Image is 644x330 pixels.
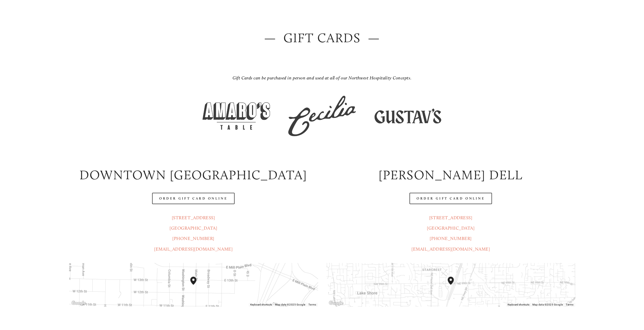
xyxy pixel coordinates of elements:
span: Map data ©2025 Google [532,303,563,306]
a: [STREET_ADDRESS][GEOGRAPHIC_DATA] [170,215,217,231]
a: Open this area in Google Maps (opens a new window) [328,300,344,306]
a: [EMAIL_ADDRESS][DOMAIN_NAME] [411,246,490,252]
a: Terms [308,303,316,306]
h2: [PERSON_NAME] DELL [326,166,575,184]
a: [GEOGRAPHIC_DATA] [427,225,474,231]
img: Google [70,300,87,306]
div: Amaro's Table 1220 Main Street vancouver, United States [188,275,204,295]
a: Order Gift Card Online [409,193,492,204]
a: [PHONE_NUMBER] [430,236,472,241]
button: Keyboard shortcuts [507,303,529,306]
a: [PHONE_NUMBER] [172,236,214,241]
div: Amaro's Table 816 Northeast 98th Circle Vancouver, WA, 98665, United States [446,275,462,295]
button: Keyboard shortcuts [250,303,272,306]
a: Order Gift Card Online [152,193,235,204]
span: Map data ©2025 Google [275,303,305,306]
img: Google [328,300,344,306]
a: [STREET_ADDRESS] [429,215,472,221]
a: Terms [566,303,574,306]
a: [EMAIL_ADDRESS][DOMAIN_NAME] [154,246,233,252]
em: Gift Cards can be purchased in person and used at all of our Northwest Hospitality Concepts. [233,75,411,80]
a: Open this area in Google Maps (opens a new window) [70,300,87,306]
h2: Downtown [GEOGRAPHIC_DATA] [69,166,318,184]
